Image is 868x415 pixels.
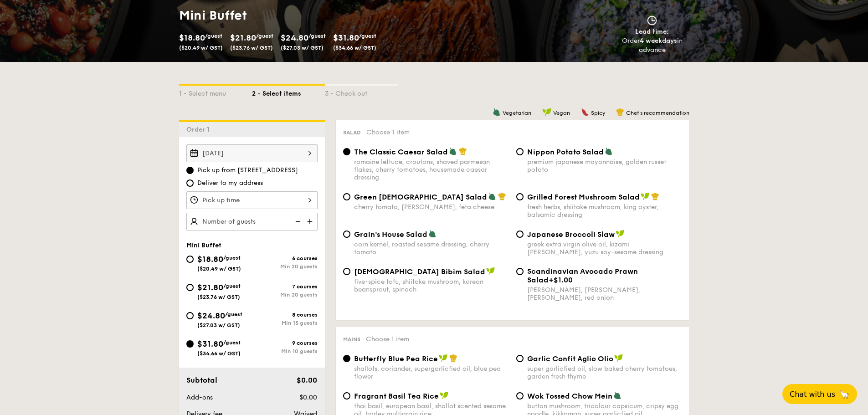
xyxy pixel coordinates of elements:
[197,166,298,175] span: Pick up from [STREET_ADDRESS]
[553,110,570,116] span: Vegan
[325,86,398,98] div: 3 - Check out
[449,147,457,155] img: icon-vegetarian.fe4039eb.svg
[366,128,410,136] span: Choose 1 item
[223,283,241,289] span: /guest
[252,320,318,326] div: Min 15 guests
[186,256,194,263] input: $18.80/guest($20.49 w/ GST)6 coursesMin 20 guests
[197,339,223,349] span: $31.80
[343,268,350,275] input: [DEMOGRAPHIC_DATA] Bibim Saladfive-spice tofu, shiitake mushroom, korean beansprout, spinach
[527,241,682,256] div: greek extra virgin olive oil, kizami [PERSON_NAME], yuzu soy-sesame dressing
[304,213,318,230] img: icon-add.58712e84.svg
[782,384,857,404] button: Chat with us🦙
[503,110,531,116] span: Vegetarian
[549,276,573,284] span: +$1.00
[197,350,241,357] span: ($34.66 w/ GST)
[527,230,615,239] span: Japanese Broccoli Slaw
[252,263,318,270] div: Min 20 guests
[186,394,213,401] span: Add-ons
[527,267,638,284] span: Scandinavian Avocado Prawn Salad
[197,282,223,292] span: $21.80
[354,158,509,181] div: romaine lettuce, croutons, shaved parmesan flakes, cherry tomatoes, housemade caesar dressing
[527,158,682,174] div: premium japanese mayonnaise, golden russet potato
[256,33,273,39] span: /guest
[299,394,317,401] span: $0.00
[205,33,222,39] span: /guest
[366,335,409,343] span: Choose 1 item
[186,213,318,231] input: Number of guests
[516,392,524,400] input: Wok Tossed Chow Meinbutton mushroom, tricolour capsicum, cripsy egg noodle, kikkoman, super garli...
[527,354,613,363] span: Garlic Confit Aglio Olio
[186,241,221,249] span: Mini Buffet
[635,28,669,36] span: Lead time:
[616,230,625,238] img: icon-vegan.f8ff3823.svg
[581,108,589,116] img: icon-spicy.37a8142b.svg
[179,45,223,51] span: ($20.49 w/ GST)
[354,230,427,239] span: Grain's House Salad
[343,231,350,238] input: Grain's House Saladcorn kernel, roasted sesame dressing, cherry tomato
[252,340,318,346] div: 9 courses
[354,365,509,380] div: shallots, coriander, supergarlicfied oil, blue pea flower
[230,45,273,51] span: ($23.76 w/ GST)
[230,33,256,43] span: $21.80
[428,230,437,238] img: icon-vegetarian.fe4039eb.svg
[186,312,194,319] input: $24.80/guest($27.03 w/ GST)8 coursesMin 15 guests
[354,203,509,211] div: cherry tomato, [PERSON_NAME], feta cheese
[626,110,689,116] span: Chef's recommendation
[197,322,240,328] span: ($27.03 w/ GST)
[493,108,501,116] img: icon-vegetarian.fe4039eb.svg
[354,354,438,363] span: Butterfly Blue Pea Rice
[197,179,263,188] span: Deliver to my address
[297,376,317,384] span: $0.00
[343,193,350,200] input: Green [DEMOGRAPHIC_DATA] Saladcherry tomato, [PERSON_NAME], feta cheese
[281,45,324,51] span: ($27.03 w/ GST)
[333,33,359,43] span: $31.80
[354,193,487,201] span: Green [DEMOGRAPHIC_DATA] Salad
[488,192,496,200] img: icon-vegetarian.fe4039eb.svg
[839,389,850,400] span: 🦙
[186,191,318,209] input: Pick up time
[498,192,506,200] img: icon-chef-hat.a58ddaea.svg
[790,390,835,399] span: Chat with us
[252,255,318,261] div: 6 courses
[459,147,467,155] img: icon-chef-hat.a58ddaea.svg
[611,36,693,55] div: Order in advance
[640,37,677,45] strong: 4 weekdays
[527,392,612,400] span: Wok Tossed Chow Mein
[516,193,524,200] input: Grilled Forest Mushroom Saladfresh herbs, shiitake mushroom, king oyster, balsamic dressing
[308,33,326,39] span: /guest
[516,231,524,238] input: Japanese Broccoli Slawgreek extra virgin olive oil, kizami [PERSON_NAME], yuzu soy-sesame dressing
[645,15,659,26] img: icon-clock.2db775ea.svg
[542,108,551,116] img: icon-vegan.f8ff3823.svg
[343,129,361,136] span: Salad
[290,213,304,230] img: icon-reduce.1d2dbef1.svg
[252,312,318,318] div: 8 courses
[354,392,439,400] span: Fragrant Basil Tea Rice
[186,376,217,384] span: Subtotal
[252,283,318,290] div: 7 courses
[252,292,318,298] div: Min 20 guests
[197,254,223,264] span: $18.80
[527,286,682,302] div: [PERSON_NAME], [PERSON_NAME], [PERSON_NAME], red onion
[179,7,431,24] h1: Mini Buffet
[223,339,241,346] span: /guest
[343,148,350,155] input: The Classic Caesar Saladromaine lettuce, croutons, shaved parmesan flakes, cherry tomatoes, house...
[252,86,325,98] div: 2 - Select items
[516,148,524,155] input: Nippon Potato Saladpremium japanese mayonnaise, golden russet potato
[359,33,376,39] span: /guest
[354,148,448,156] span: The Classic Caesar Salad
[651,192,659,200] img: icon-chef-hat.a58ddaea.svg
[354,241,509,256] div: corn kernel, roasted sesame dressing, cherry tomato
[440,391,449,400] img: icon-vegan.f8ff3823.svg
[186,126,213,133] span: Order 1
[197,311,225,321] span: $24.80
[527,365,682,380] div: super garlicfied oil, slow baked cherry tomatoes, garden fresh thyme
[486,267,495,275] img: icon-vegan.f8ff3823.svg
[186,179,194,187] input: Deliver to my address
[343,392,350,400] input: Fragrant Basil Tea Ricethai basil, european basil, shallot scented sesame oil, barley multigrain ...
[616,108,624,116] img: icon-chef-hat.a58ddaea.svg
[197,294,240,300] span: ($23.76 w/ GST)
[439,354,448,362] img: icon-vegan.f8ff3823.svg
[179,33,205,43] span: $18.80
[516,268,524,275] input: Scandinavian Avocado Prawn Salad+$1.00[PERSON_NAME], [PERSON_NAME], [PERSON_NAME], red onion
[591,110,605,116] span: Spicy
